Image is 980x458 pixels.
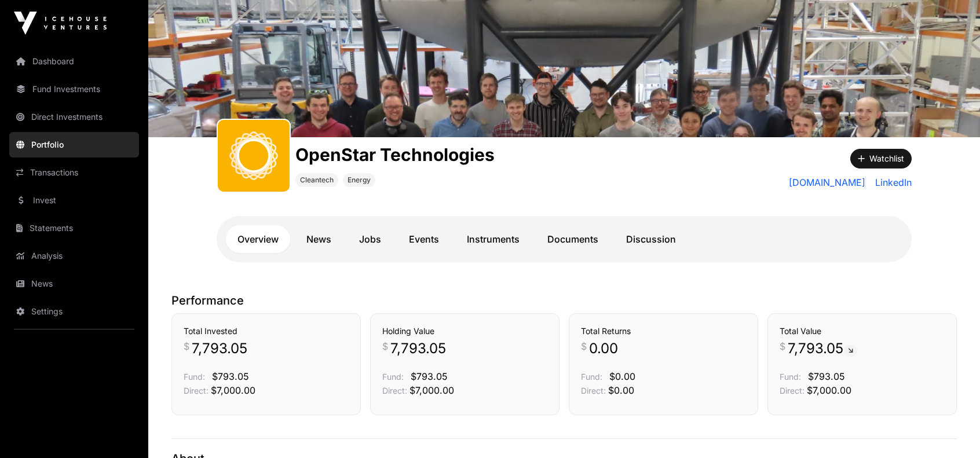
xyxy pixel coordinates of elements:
[184,325,349,337] h3: Total Invested
[9,243,139,269] a: Analysis
[9,76,139,102] a: Fund Investments
[348,225,393,253] a: Jobs
[409,384,454,396] span: $7,000.00
[780,372,801,382] span: Fund:
[871,175,912,189] a: LinkedIn
[295,225,343,253] a: News
[382,386,407,395] span: Direct:
[9,188,139,213] a: Invest
[850,149,912,168] button: Watchlist
[171,292,957,309] p: Performance
[300,175,334,185] span: Cleantech
[581,325,746,337] h3: Total Returns
[581,386,606,395] span: Direct:
[9,49,139,74] a: Dashboard
[226,225,902,253] nav: Tabs
[788,339,858,358] span: 7,793.05
[9,132,139,157] a: Portfolio
[382,325,547,337] h3: Holding Value
[608,384,634,396] span: $0.00
[348,175,371,185] span: Energy
[9,271,139,296] a: News
[9,160,139,185] a: Transactions
[14,12,107,35] img: Icehouse Ventures Logo
[226,225,290,253] a: Overview
[9,104,139,130] a: Direct Investments
[455,225,531,253] a: Instruments
[184,339,189,353] span: $
[382,339,388,353] span: $
[9,299,139,324] a: Settings
[780,386,805,395] span: Direct:
[807,384,851,396] span: $7,000.00
[808,371,845,382] span: $793.05
[615,225,688,253] a: Discussion
[184,372,205,382] span: Fund:
[789,175,866,189] a: [DOMAIN_NAME]
[581,339,587,353] span: $
[382,372,404,382] span: Fund:
[390,339,446,358] span: 7,793.05
[397,225,451,253] a: Events
[184,386,209,395] span: Direct:
[536,225,610,253] a: Documents
[211,384,255,396] span: $7,000.00
[609,371,635,382] span: $0.00
[780,339,785,353] span: $
[192,339,247,358] span: 7,793.05
[222,124,285,187] img: OpenStar.svg
[411,371,448,382] span: $793.05
[589,339,618,358] span: 0.00
[922,402,980,458] iframe: Chat Widget
[9,215,139,241] a: Statements
[581,372,602,382] span: Fund:
[780,325,945,337] h3: Total Value
[295,144,495,165] h1: OpenStar Technologies
[212,371,249,382] span: $793.05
